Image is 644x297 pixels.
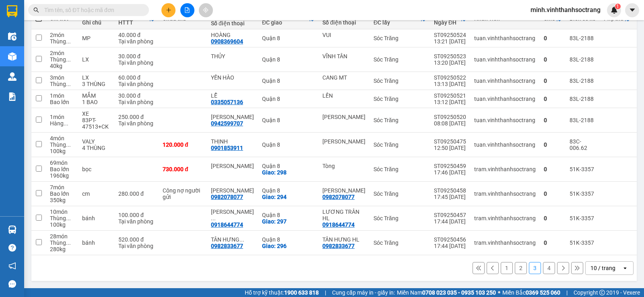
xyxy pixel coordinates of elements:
[8,225,17,234] img: warehouse-icon
[211,209,254,221] div: LƯƠNG TRÂN HL
[211,163,254,169] div: Quang Minh
[374,240,426,246] div: Sóc Trăng
[4,43,56,52] li: VP Quận 8
[82,166,110,172] div: bọc
[322,236,365,243] div: TÂN HƯNG HL
[118,32,155,38] div: 40.000 đ
[118,81,155,87] div: Tại văn phòng
[262,117,314,123] div: Quận 8
[374,141,426,148] div: Sóc Trăng
[211,74,254,81] div: YẾN HÀO
[322,243,355,249] div: 0982833677
[434,169,466,176] div: 17:46 [DATE]
[262,141,314,148] div: Quận 8
[82,99,110,105] div: 1 BAO
[199,3,213,17] button: aim
[434,99,466,105] div: 13:12 [DATE]
[211,243,243,249] div: 0982833677
[434,163,466,169] div: ST09250459
[161,3,175,17] button: plus
[434,59,466,66] div: 13:20 [DATE]
[262,19,308,26] div: ĐC giao
[211,99,243,105] div: 0335057136
[502,288,560,297] span: Miền Bắc
[322,92,365,99] div: LẾN
[50,99,74,105] div: Bao lớn
[44,6,139,14] input: Tìm tên, số ĐT hoặc mã đơn
[474,190,536,197] div: tram.vinhthanhsoctrang
[570,240,596,246] div: 51K-3357
[163,141,203,148] div: 120.000 đ
[8,32,17,41] img: warehouse-icon
[262,187,314,194] div: Quận 8
[570,166,596,172] div: 51K-3357
[7,5,17,17] img: logo-vxr
[474,117,536,123] div: tuan.vinhthanhsoctrang
[374,56,426,63] div: Sóc Trăng
[374,96,426,102] div: Sóc Trăng
[434,53,466,59] div: ST09250523
[434,187,466,194] div: ST09250458
[82,138,110,145] div: VALY
[211,236,254,243] div: TÂN HƯNG HL
[8,244,16,252] span: question-circle
[374,166,426,172] div: Sóc Trăng
[544,117,561,123] div: 0
[211,20,254,27] div: Số điện thoại
[245,288,319,297] span: Hỗ trợ kỹ thuật:
[50,74,74,81] div: 3 món
[166,7,171,13] span: plus
[8,280,16,288] span: message
[262,236,314,243] div: Quận 8
[211,120,243,127] div: 0942599707
[50,221,74,228] div: 100 kg
[325,288,326,297] span: |
[566,288,568,297] span: |
[262,96,314,102] div: Quận 8
[82,19,110,26] div: Ghi chú
[529,262,541,274] button: 3
[570,215,596,221] div: 51K-3357
[590,264,615,272] div: 10 / trang
[82,240,110,246] div: bánh
[118,74,155,81] div: 60.000 đ
[397,288,496,297] span: Miền Nam
[50,215,74,221] div: Thùng vừa
[474,56,536,63] div: tuan.vinhthanhsoctrang
[56,43,107,52] li: VP Sóc Trăng
[50,160,74,166] div: 69 món
[498,291,500,294] span: ⚪️
[50,32,74,38] div: 2 món
[50,56,74,63] div: Thùng nhỏ
[374,190,426,197] div: Sóc Trăng
[50,246,74,252] div: 280 kg
[262,78,314,84] div: Quận 8
[50,114,74,120] div: 1 món
[434,120,466,127] div: 08:08 [DATE]
[544,78,561,84] div: 0
[544,215,561,221] div: 0
[434,32,466,38] div: ST09250524
[474,215,536,221] div: tram.vinhthanhsoctrang
[118,53,155,59] div: 30.000 đ
[434,218,466,225] div: 17:44 [DATE]
[163,187,203,200] div: Công nợ người gửi
[434,194,466,200] div: 17:45 [DATE]
[203,7,208,13] span: aim
[118,59,155,66] div: Tại văn phòng
[543,262,555,274] button: 4
[474,166,536,172] div: tram.vinhthanhsoctrang
[118,38,155,45] div: Tại văn phòng
[544,35,561,41] div: 0
[622,265,628,271] svg: open
[262,194,314,200] div: Giao: 294
[82,145,110,151] div: 4 THÙNG
[56,54,61,59] span: environment
[515,262,527,274] button: 2
[524,5,607,15] span: minh.vinhthanhsoctrang
[211,38,243,45] div: 0908369604
[8,52,17,61] img: warehouse-icon
[50,120,74,127] div: Hàng thông thường
[211,138,254,145] div: THỊNH
[118,218,155,225] div: Tại văn phòng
